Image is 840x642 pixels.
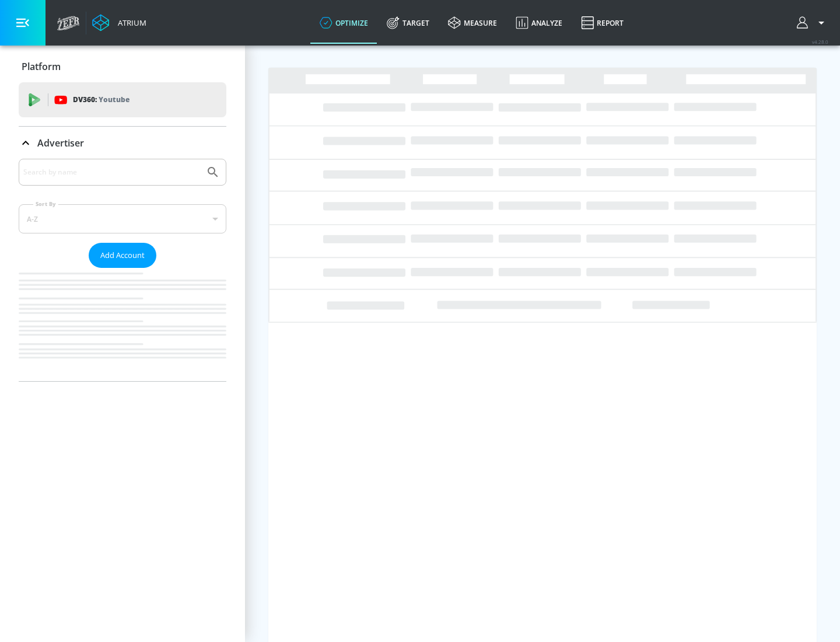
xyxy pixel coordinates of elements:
div: Atrium [113,18,146,28]
div: Platform [19,50,226,83]
div: Advertiser [19,159,226,381]
p: DV360: [73,93,129,106]
nav: list of Advertiser [19,268,226,381]
a: optimize [310,2,377,44]
span: v 4.28.0 [812,39,828,45]
a: measure [439,2,506,44]
p: Youtube [99,93,129,106]
p: Platform [22,60,61,73]
div: A-Z [19,204,226,233]
a: Target [377,2,439,44]
p: Advertiser [37,137,84,149]
span: Add Account [100,249,145,262]
div: DV360: Youtube [19,82,226,117]
a: Atrium [92,14,146,32]
button: Add Account [89,243,156,268]
a: Analyze [506,2,572,44]
label: Sort By [33,200,58,208]
div: Advertiser [19,127,226,159]
input: Search by name [23,165,200,180]
a: Report [572,2,633,44]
